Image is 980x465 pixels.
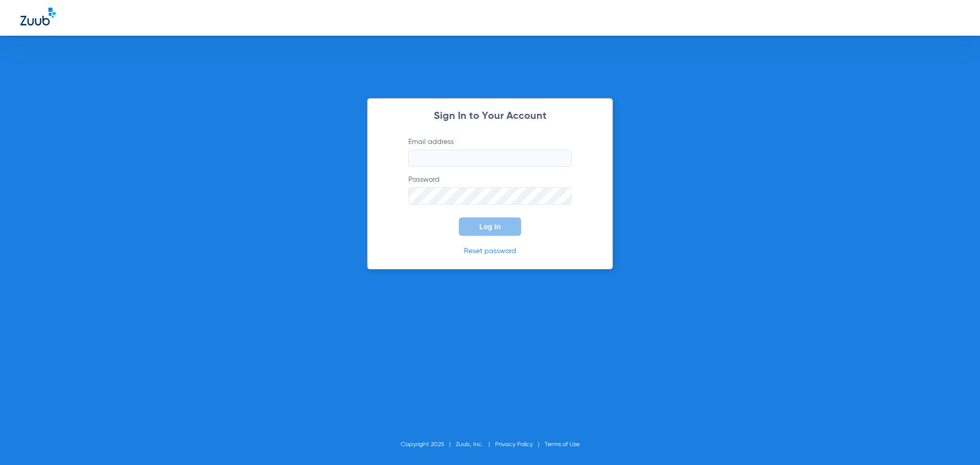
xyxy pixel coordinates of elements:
a: Privacy Policy [495,442,533,448]
label: Password [408,175,572,205]
button: Log In [459,217,521,236]
img: Zuub Logo [20,8,56,26]
h2: Sign In to Your Account [393,111,587,121]
label: Email address [408,137,572,167]
input: Email address [408,150,572,167]
li: Copyright 2025 [401,439,456,450]
a: Reset password [464,248,516,255]
li: Zuub, Inc. [456,439,495,450]
a: Terms of Use [545,442,580,448]
span: Log In [479,223,501,231]
input: Password [408,187,572,205]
